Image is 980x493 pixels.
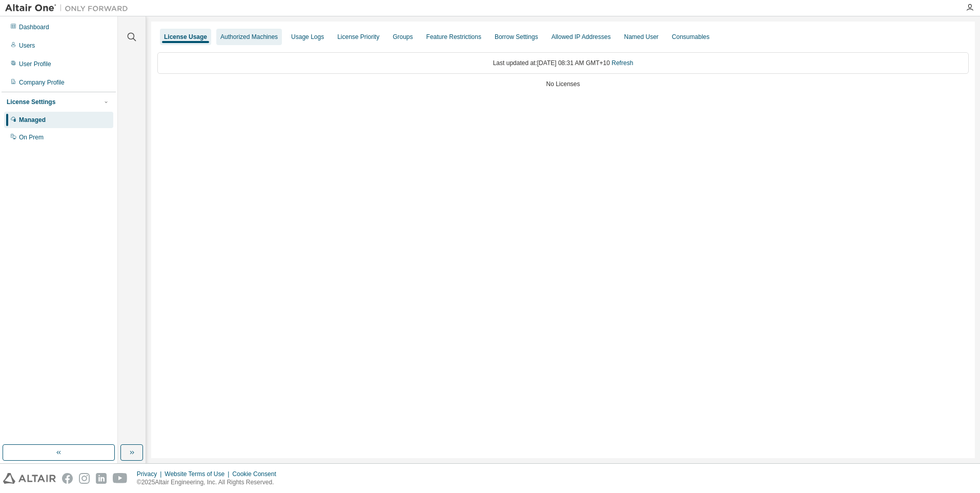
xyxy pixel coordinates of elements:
[137,478,282,487] p: © 2025 Altair Engineering, Inc. All Rights Reserved.
[495,33,538,41] div: Borrow Settings
[137,470,165,478] div: Privacy
[552,33,611,41] div: Allowed IP Addresses
[157,52,969,74] div: Last updated at: [DATE] 08:31 AM GMT+10
[113,473,128,484] img: youtube.svg
[5,3,133,13] img: Altair One
[426,33,481,41] div: Feature Restrictions
[220,33,278,41] div: Authorized Machines
[291,33,324,41] div: Usage Logs
[672,33,709,41] div: Consumables
[164,33,207,41] div: License Usage
[19,78,65,87] div: Company Profile
[165,470,232,478] div: Website Terms of Use
[7,98,55,106] div: License Settings
[19,23,49,31] div: Dashboard
[19,133,44,141] div: On Prem
[157,80,969,88] div: No Licenses
[62,473,73,484] img: facebook.svg
[624,33,658,41] div: Named User
[96,473,107,484] img: linkedin.svg
[19,60,51,68] div: User Profile
[19,116,46,124] div: Managed
[337,33,379,41] div: License Priority
[19,42,35,50] div: Users
[611,59,633,67] a: Refresh
[79,473,90,484] img: instagram.svg
[3,473,56,484] img: altair_logo.svg
[393,33,413,41] div: Groups
[232,470,282,478] div: Cookie Consent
